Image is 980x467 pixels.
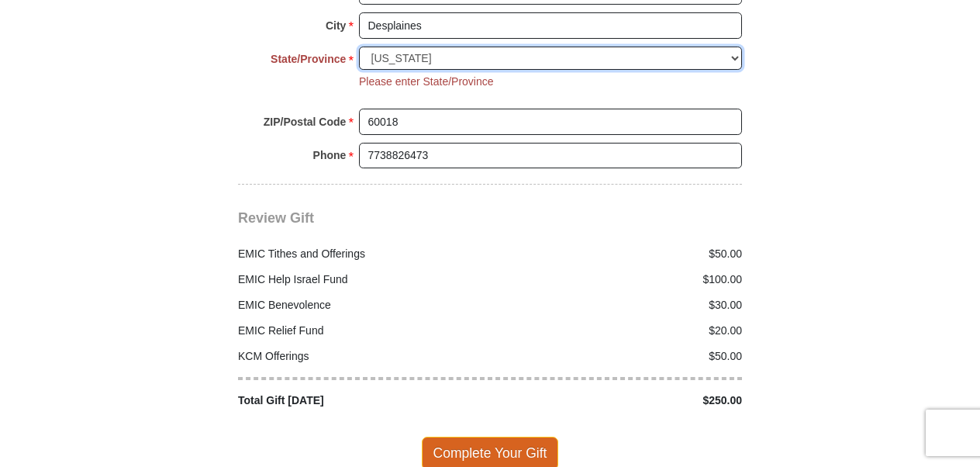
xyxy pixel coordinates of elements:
div: $100.00 [490,272,751,288]
strong: City [326,15,346,36]
div: $50.00 [490,246,751,262]
strong: ZIP/Postal Code [264,111,347,133]
div: $20.00 [490,323,751,339]
li: Please enter State/Province [359,74,494,90]
div: $50.00 [490,348,751,365]
div: KCM Offerings [230,348,491,365]
strong: Phone [313,144,347,166]
div: EMIC Help Israel Fund [230,272,491,288]
div: $30.00 [490,297,751,313]
div: EMIC Relief Fund [230,323,491,339]
div: Total Gift [DATE] [230,393,491,409]
strong: State/Province [271,48,346,70]
div: EMIC Tithes and Offerings [230,246,491,262]
div: EMIC Benevolence [230,297,491,313]
span: Review Gift [238,210,314,226]
div: $250.00 [490,393,751,409]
